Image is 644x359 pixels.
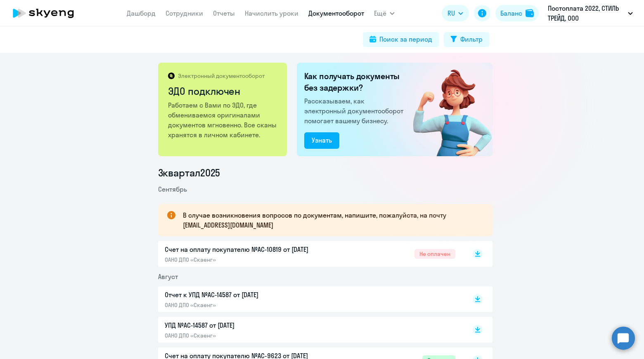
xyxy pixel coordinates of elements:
[379,34,432,44] div: Поиск за период
[165,290,455,309] a: Отчет к УПД №AC-14587 от [DATE]ОАНО ДПО «Скаенг»
[165,244,338,254] p: Счет на оплату покупателю №AC-10819 от [DATE]
[460,34,483,44] div: Фильтр
[166,9,203,17] a: Сотрудники
[165,290,338,300] p: Отчет к УПД №AC-14587 от [DATE]
[363,32,439,47] button: Поиск за период
[400,63,492,156] img: connected
[414,249,455,259] span: Не оплачен
[245,9,298,17] a: Начислить уроки
[548,3,625,23] p: Постоплата 2022, СТИЛЬ ТРЕЙД, ООО
[304,70,407,94] h2: Как получать документы без задержки?
[158,185,187,193] span: Сентябрь
[374,5,395,21] button: Ещё
[447,8,455,18] span: RU
[158,272,178,281] span: Август
[158,166,492,179] li: 3 квартал 2025
[374,8,386,18] span: Ещё
[165,244,455,263] a: Счет на оплату покупателю №AC-10819 от [DATE]ОАНО ДПО «Скаенг»Не оплачен
[165,332,338,339] p: ОАНО ДПО «Скаенг»
[495,5,539,21] button: Балансbalance
[312,135,332,145] div: Узнать
[178,72,265,80] p: Электронный документооборот
[165,256,338,263] p: ОАНО ДПО «Скаенг»
[127,9,156,17] a: Дашборд
[168,100,278,140] p: Работаем с Вами по ЭДО, где обмениваемся оригиналами документов мгновенно. Все сканы хранятся в л...
[304,96,407,126] p: Рассказываем, как электронный документооборот помогает вашему бизнесу.
[165,301,338,309] p: ОАНО ДПО «Скаенг»
[165,320,455,339] a: УПД №AC-14587 от [DATE]ОАНО ДПО «Скаенг»
[168,84,278,98] h2: ЭДО подключен
[444,32,489,47] button: Фильтр
[165,320,338,330] p: УПД №AC-14587 от [DATE]
[526,9,534,17] img: balance
[308,9,364,17] a: Документооборот
[500,8,522,18] div: Баланс
[442,5,469,21] button: RU
[213,9,235,17] a: Отчеты
[304,132,339,149] button: Узнать
[183,210,478,230] p: В случае возникновения вопросов по документам, напишите, пожалуйста, на почту [EMAIL_ADDRESS][DOM...
[544,3,637,23] button: Постоплата 2022, СТИЛЬ ТРЕЙД, ООО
